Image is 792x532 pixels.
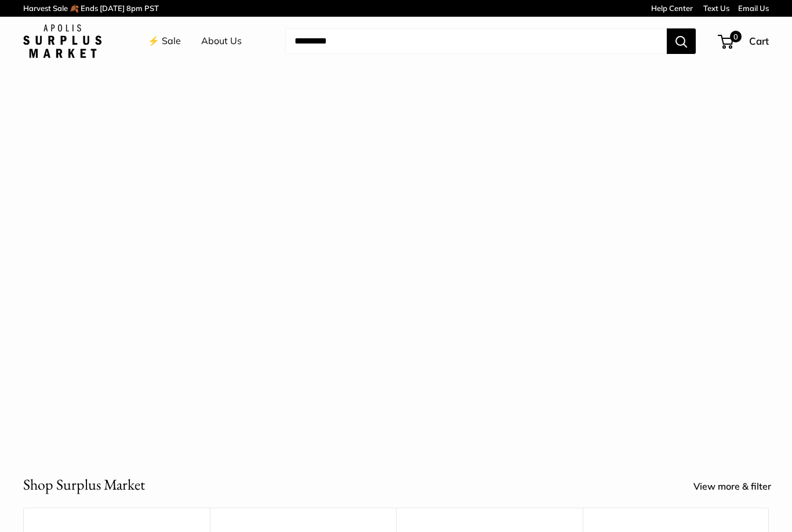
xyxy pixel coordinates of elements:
[693,478,784,495] a: View more & filter
[719,32,769,50] a: 0 Cart
[749,35,769,47] span: Cart
[285,28,667,54] input: Search...
[23,473,145,496] h2: Shop Surplus Market
[23,24,101,58] img: Apolis: Surplus Market
[201,32,242,50] a: About Us
[703,3,729,13] a: Text Us
[667,28,696,54] button: Search
[148,32,181,50] a: ⚡️ Sale
[730,31,742,42] span: 0
[738,3,769,13] a: Email Us
[651,3,693,13] a: Help Center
